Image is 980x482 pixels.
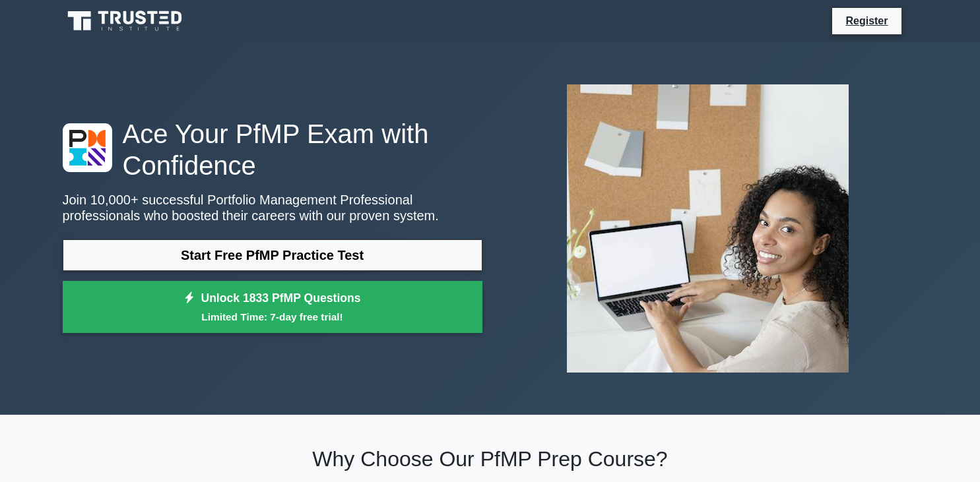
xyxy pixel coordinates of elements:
[837,13,896,29] a: Register
[79,309,466,324] small: Limited Time: 7-day free trial!
[63,192,482,224] p: Join 10,000+ successful Portfolio Management Professional professionals who boosted their careers...
[63,446,918,471] h2: Why Choose Our PfMP Prep Course?
[63,281,482,334] a: Unlock 1833 PfMP QuestionsLimited Time: 7-day free trial!
[63,239,482,271] a: Start Free PfMP Practice Test
[63,118,482,181] h1: Ace Your PfMP Exam with Confidence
